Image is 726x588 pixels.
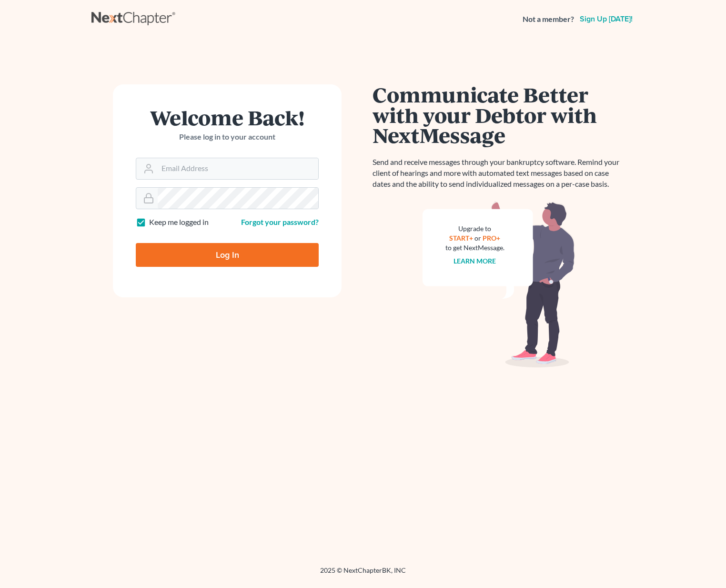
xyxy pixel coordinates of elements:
input: Email Address [158,158,318,179]
a: PRO+ [483,234,501,242]
div: 2025 © NextChapterBK, INC [91,566,635,583]
strong: Not a member? [523,14,574,25]
div: to get NextMessage. [445,243,504,253]
h1: Welcome Back! [136,107,319,128]
a: Forgot your password? [241,217,319,226]
span: or [475,234,482,242]
div: Upgrade to [445,224,504,233]
a: Sign up [DATE]! [578,15,635,23]
label: Keep me logged in [149,217,209,228]
p: Please log in to your account [136,132,319,142]
h1: Communicate Better with your Debtor with NextMessage [373,84,625,145]
p: Send and receive messages through your bankruptcy software. Remind your client of hearings and mo... [373,157,625,190]
a: START+ [450,234,474,242]
a: Learn more [454,257,496,265]
img: nextmessage_bg-59042aed3d76b12b5cd301f8e5b87938c9018125f34e5fa2b7a6b67550977c72.svg [423,201,575,368]
input: Log In [136,243,319,267]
